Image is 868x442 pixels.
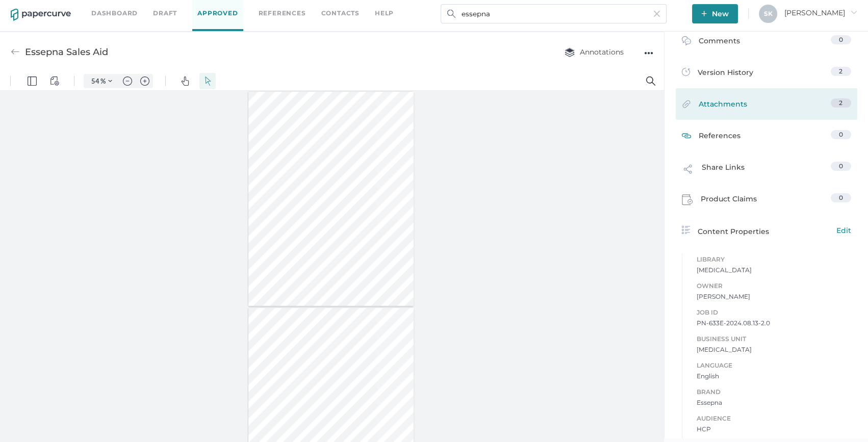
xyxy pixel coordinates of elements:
a: Product Claims0 [682,193,851,209]
a: Comments0 [682,35,851,51]
span: Business Unit [697,333,851,345]
button: Search [643,1,659,17]
img: default-minus.svg [123,5,132,14]
a: Contacts [321,8,360,19]
i: arrow_right [850,9,857,16]
span: New [701,4,729,23]
img: share-link-icon.af96a55c.svg [682,163,694,178]
span: Owner [697,280,851,292]
img: reference-icon-green.69b92155.svg [682,131,691,140]
button: Zoom out [119,2,136,16]
span: Attachments [699,98,747,114]
input: Set zoom [86,5,100,14]
span: Share Links [702,162,745,181]
a: Share Links0 [682,162,851,181]
div: help [375,8,394,19]
span: Version History [698,67,753,81]
img: claims-icon.71597b81.svg [682,194,693,205]
a: Draft [153,8,177,19]
span: English [697,371,851,381]
a: References0 [682,130,851,143]
span: Language [697,360,851,371]
span: 0 [839,162,843,170]
a: Content PropertiesEdit [682,225,851,237]
img: default-select.svg [203,5,212,14]
button: Select [199,1,216,17]
span: Annotations [565,47,624,57]
a: Version History2 [682,67,851,81]
img: default-magnifying-glass.svg [646,5,655,14]
img: cross-light-grey.10ea7ca4.svg [654,11,660,17]
span: 2 [839,67,843,75]
button: Zoom in [137,2,153,16]
a: References [259,8,306,19]
img: default-viewcontrols.svg [50,5,59,14]
span: Job ID [697,307,851,318]
img: papercurve-logo-colour.7244d18c.svg [11,9,71,21]
a: Dashboard [91,8,138,19]
button: Panel [24,1,40,17]
span: PN-633E-2024.08.13-2.0 [697,318,851,328]
span: Audience [697,413,851,424]
a: Attachments2 [682,98,851,114]
img: default-pan.svg [181,5,190,14]
span: Comments [699,35,740,51]
span: % [100,5,106,13]
img: versions-icon.ee5af6b0.svg [682,68,690,78]
img: search.bf03fe8b.svg [447,10,455,18]
img: attachments-icon.0dd0e375.svg [682,99,691,111]
img: annotation-layers.cc6d0e6b.svg [565,47,575,57]
span: [PERSON_NAME] [697,292,851,302]
span: 2 [839,99,843,107]
div: ●●● [644,46,653,60]
img: chevron.svg [108,7,112,11]
span: Brand [697,386,851,398]
button: Zoom Controls [102,2,118,16]
span: 0 [839,194,843,201]
span: S K [764,10,773,17]
span: [MEDICAL_DATA] [697,345,851,355]
img: content-properties-icon.34d20aed.svg [682,226,690,234]
button: New [692,4,738,23]
img: default-plus.svg [140,5,149,14]
button: Annotations [554,42,634,62]
span: Product Claims [701,193,757,209]
div: Content Properties [682,225,851,237]
span: Essepna [697,398,851,408]
span: Edit [836,225,851,236]
span: 0 [839,131,843,138]
img: plus-white.e19ec114.svg [701,11,707,16]
img: back-arrow-grey.72011ae3.svg [11,47,20,57]
input: Search Workspace [441,4,667,23]
img: default-leftsidepanel.svg [28,5,37,14]
span: Library [697,254,851,265]
span: References [699,130,741,143]
div: Essepna Sales Aid [25,42,108,62]
img: comment-icon.4fbda5a2.svg [682,36,691,48]
span: 0 [839,36,843,43]
button: View Controls [46,1,63,17]
span: [MEDICAL_DATA] [697,265,851,275]
span: HCP [697,424,851,434]
span: [PERSON_NAME] [784,8,857,17]
button: Pan [177,1,193,17]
